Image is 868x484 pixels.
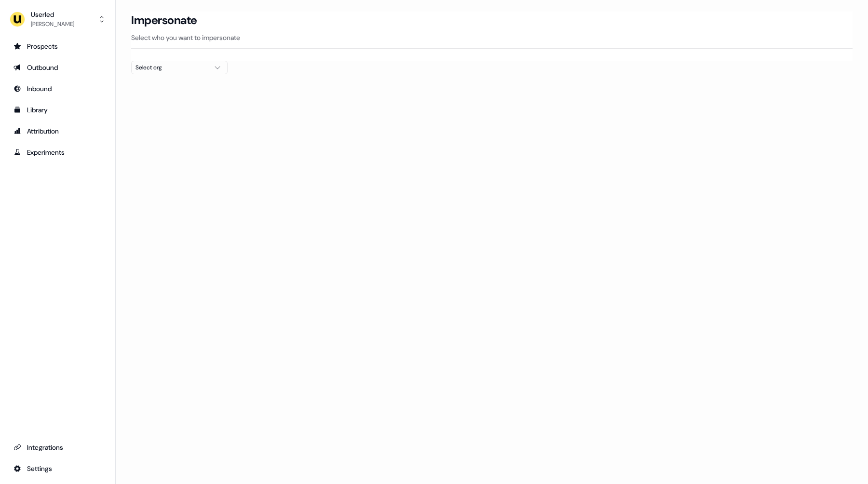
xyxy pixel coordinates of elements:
h3: Impersonate [131,13,197,27]
div: Attribution [14,126,102,136]
button: Select org [131,61,228,74]
div: Outbound [14,63,102,72]
div: Inbound [14,84,102,94]
div: Library [14,105,102,115]
div: Experiments [14,148,102,157]
a: Go to outbound experience [8,60,108,75]
div: Settings [14,464,102,473]
a: Go to prospects [8,39,108,54]
div: Integrations [14,443,102,452]
div: Userled [31,10,74,19]
a: Go to templates [8,102,108,118]
button: Userled[PERSON_NAME] [8,8,108,31]
a: Go to Inbound [8,81,108,96]
a: Go to experiments [8,145,108,160]
div: Prospects [14,41,102,51]
div: [PERSON_NAME] [31,19,74,29]
a: Go to integrations [8,461,108,476]
p: Select who you want to impersonate [131,33,853,42]
a: Go to integrations [8,440,108,455]
div: Select org [136,63,208,72]
a: Go to attribution [8,123,108,139]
